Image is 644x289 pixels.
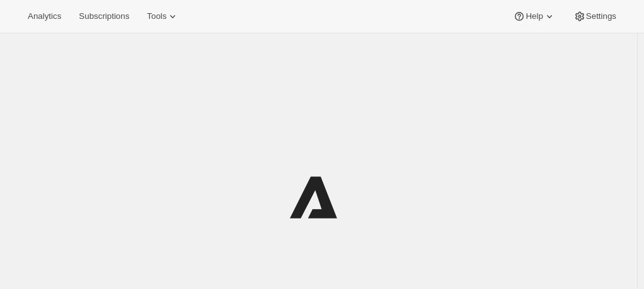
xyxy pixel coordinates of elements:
[79,11,129,21] span: Subscriptions
[147,11,166,21] span: Tools
[28,11,61,21] span: Analytics
[71,8,137,25] button: Subscriptions
[526,11,543,21] span: Help
[586,11,616,21] span: Settings
[566,8,624,25] button: Settings
[139,8,187,25] button: Tools
[20,8,69,25] button: Analytics
[505,8,563,25] button: Help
